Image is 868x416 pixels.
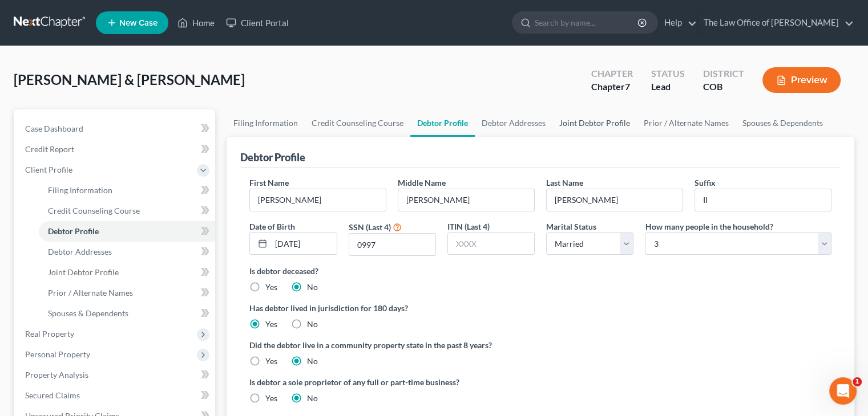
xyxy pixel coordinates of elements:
div: Lead [651,80,685,93]
a: Debtor Addresses [39,242,215,262]
input: MM/DD/YYYY [271,233,336,255]
a: Credit Report [16,139,215,160]
label: Middle Name [398,177,446,189]
label: Yes [265,282,277,293]
label: No [307,356,318,367]
div: District [703,67,744,80]
label: ITIN (Last 4) [447,221,490,233]
span: Case Dashboard [25,124,83,133]
label: Yes [265,356,277,367]
label: No [307,282,318,293]
iframe: Intercom live chat [829,377,857,405]
label: How many people in the household? [645,221,773,233]
a: Credit Counseling Course [39,201,215,221]
span: Debtor Addresses [48,247,112,256]
a: Prior / Alternate Names [637,109,736,137]
input: Search by name... [535,12,639,33]
input: XXXX [448,233,534,255]
input: XXXX [349,234,435,255]
label: Did the debtor live in a community property state in the past 8 years? [249,339,831,351]
span: [PERSON_NAME] & [PERSON_NAME] [14,71,245,88]
a: Credit Counseling Course [305,109,410,137]
span: Prior / Alternate Names [48,288,133,297]
span: 7 [625,81,630,92]
span: Debtor Profile [48,226,99,236]
div: Chapter [591,67,633,80]
span: Spouses & Dependents [48,308,128,318]
a: Client Portal [220,13,294,33]
input: -- [250,189,386,211]
label: SSN (Last 4) [349,221,391,233]
input: M.I [398,189,534,211]
label: First Name [249,177,289,189]
a: Property Analysis [16,365,215,385]
div: Debtor Profile [240,150,305,164]
a: Filing Information [227,109,305,137]
label: Marital Status [546,221,596,233]
label: Yes [265,393,277,404]
input: -- [695,189,831,211]
label: Date of Birth [249,221,295,233]
span: Client Profile [25,165,72,174]
label: No [307,319,318,330]
span: Filing Information [48,185,112,195]
a: Debtor Profile [39,221,215,242]
a: Case Dashboard [16,119,215,139]
div: COB [703,80,744,93]
a: Filing Information [39,180,215,201]
a: Home [172,13,220,33]
label: No [307,393,318,404]
label: Is debtor deceased? [249,265,831,277]
input: -- [547,189,683,211]
label: Suffix [695,177,716,189]
span: 1 [853,377,862,386]
label: Is debtor a sole proprietor of any full or part-time business? [249,376,535,388]
a: Prior / Alternate Names [39,283,215,303]
a: Joint Debtor Profile [39,262,215,283]
div: Chapter [591,80,633,93]
a: Debtor Addresses [475,109,552,137]
span: New Case [119,19,158,27]
a: Help [659,13,697,33]
label: Last Name [546,177,583,189]
a: The Law Office of [PERSON_NAME] [698,13,854,33]
span: Real Property [25,329,74,338]
span: Credit Report [25,144,74,154]
span: Personal Property [25,349,90,359]
span: Property Analysis [25,370,88,380]
button: Preview [762,67,841,93]
a: Spouses & Dependents [736,109,830,137]
div: Status [651,67,685,80]
span: Joint Debtor Profile [48,267,119,277]
label: Has debtor lived in jurisdiction for 180 days? [249,302,831,314]
a: Debtor Profile [410,109,475,137]
a: Spouses & Dependents [39,303,215,324]
a: Secured Claims [16,385,215,406]
a: Joint Debtor Profile [552,109,637,137]
span: Credit Counseling Course [48,206,140,215]
span: Secured Claims [25,390,80,400]
label: Yes [265,319,277,330]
